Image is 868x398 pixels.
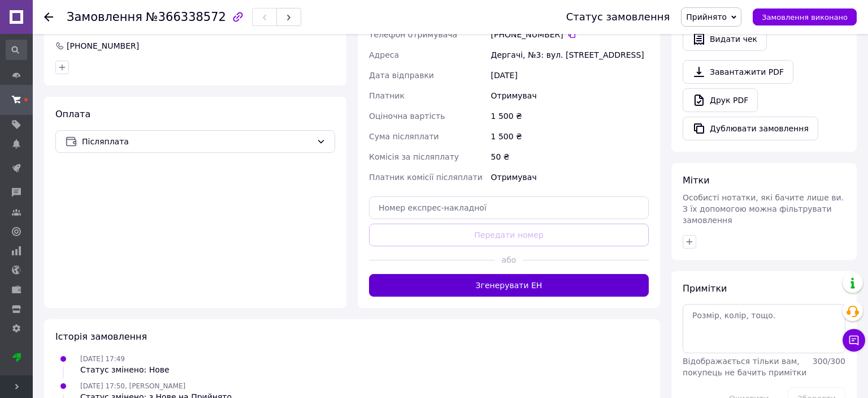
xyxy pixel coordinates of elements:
div: Отримувач [489,85,651,106]
input: Номер експрес-накладної [369,196,649,219]
span: Мітки [683,175,710,186]
div: Повернутися назад [44,11,53,23]
button: Чат з покупцем [843,329,865,352]
button: Видати чек [683,27,767,51]
span: Платник [369,91,405,100]
span: Відображається тільки вам, покупець не бачить примітки [683,357,806,377]
span: 300 / 300 [813,357,845,366]
span: [DATE] 17:49 [80,355,125,363]
span: №366338572 [146,10,226,24]
div: [PHONE_NUMBER] [491,29,649,40]
div: 1 500 ₴ [489,126,651,147]
button: Замовлення виконано [753,8,857,25]
span: Особисті нотатки, які бачите лише ви. З їх допомогою можна фільтрувати замовлення [683,193,844,225]
a: Завантажити PDF [683,60,793,84]
div: Отримувач [489,167,651,187]
span: Телефон отримувача [369,30,457,39]
div: Статус замовлення [566,11,670,23]
span: або [495,254,523,266]
span: [DATE] 17:50, [PERSON_NAME] [80,382,185,390]
span: Комісія за післяплату [369,152,459,161]
span: Оплата [55,109,90,119]
span: Сума післяплати [369,132,439,141]
div: [DATE] [489,65,651,85]
span: Адреса [369,50,399,59]
span: Оціночна вартість [369,112,445,121]
span: Прийнято [686,12,727,22]
span: Замовлення [67,10,142,24]
div: 50 ₴ [489,147,651,167]
button: Згенерувати ЕН [369,274,649,297]
span: Замовлення виконано [762,13,848,22]
div: Статус змінено: Нове [80,364,170,375]
button: Дублювати замовлення [683,117,818,140]
div: Дергачі, №3: вул. [STREET_ADDRESS] [489,45,651,65]
span: Післяплата [82,135,312,148]
a: Друк PDF [683,88,758,112]
span: Історія замовлення [55,331,147,342]
span: Платник комісії післяплати [369,173,483,182]
span: Примітки [683,283,727,294]
span: Дата відправки [369,71,434,80]
div: [PHONE_NUMBER] [66,40,140,52]
div: 1 500 ₴ [489,106,651,126]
